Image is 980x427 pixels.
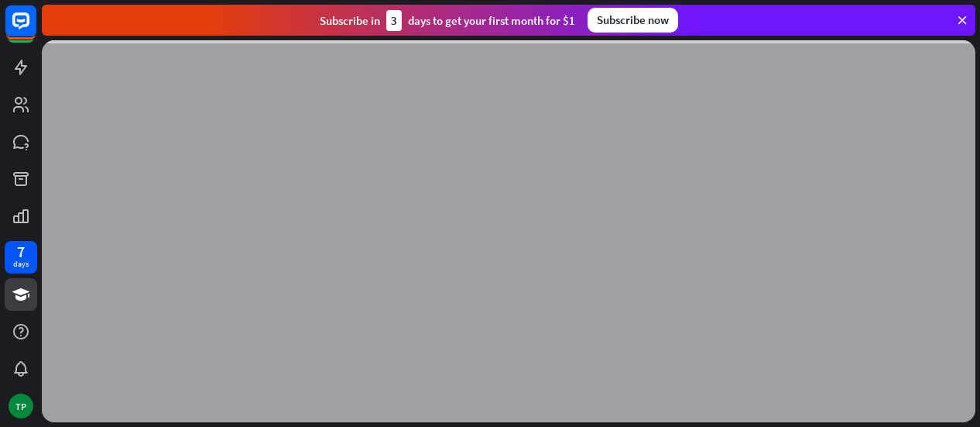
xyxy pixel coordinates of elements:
[13,259,29,270] div: days
[386,10,402,31] div: 3
[17,245,25,259] div: 7
[9,394,33,418] div: TP
[5,241,37,274] a: 7 days
[588,8,678,33] div: Subscribe now
[320,10,575,31] div: Subscribe in days to get your first month for $1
